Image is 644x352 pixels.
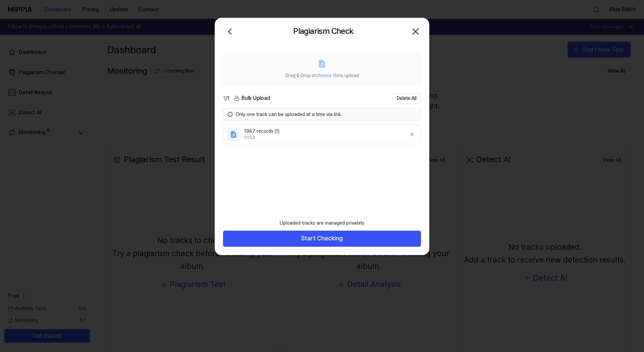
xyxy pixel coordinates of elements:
span: choose file [316,73,339,78]
div: Bulk Upload [232,94,272,103]
div: 1987 records (1) [244,128,401,135]
div: / 1 [223,95,229,103]
h2: Plagiarism Check [293,25,353,38]
div: Uploaded tracks are managed privately [276,216,368,231]
span: Drag & Drop or to upload [285,73,359,78]
button: Start Checking [223,231,421,247]
div: 01:53 [244,135,401,140]
button: Delete All [392,93,421,104]
div: Only one track can be uploaded at a time via link. [235,111,417,118]
button: Bulk Upload [232,94,272,103]
span: 1 [223,95,225,102]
